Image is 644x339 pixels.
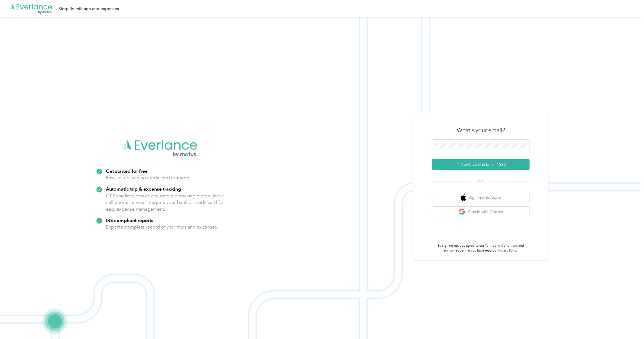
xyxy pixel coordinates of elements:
button: apple logoSign in with Apple [432,192,530,203]
h3: What's your email? [457,126,505,134]
strong: Automatic trip & expense tracking [106,186,181,192]
img: google logo [459,208,465,215]
span: OR [471,179,490,185]
strong: IRS compliant reports [106,217,153,223]
p: Export a complete record of your trips and expenses. [106,224,218,230]
button: google logoSign in with Google [432,207,530,217]
strong: Get started for free [106,168,148,174]
a: Privacy Policy [498,249,517,253]
img: apple logo [461,194,466,201]
p: GPS satellites ensure accurate trip tracking even without cell phone service. Integrate your bank... [106,193,224,213]
a: Terms and Conditions [485,244,518,248]
div: Simplify mileage and expenses [59,5,119,12]
p: By signing up, you agree to our and acknowledge that you have read our . [432,243,530,253]
p: Easy set up with no credit card required [106,174,189,181]
button: Continue with Email / SSO [432,159,530,170]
